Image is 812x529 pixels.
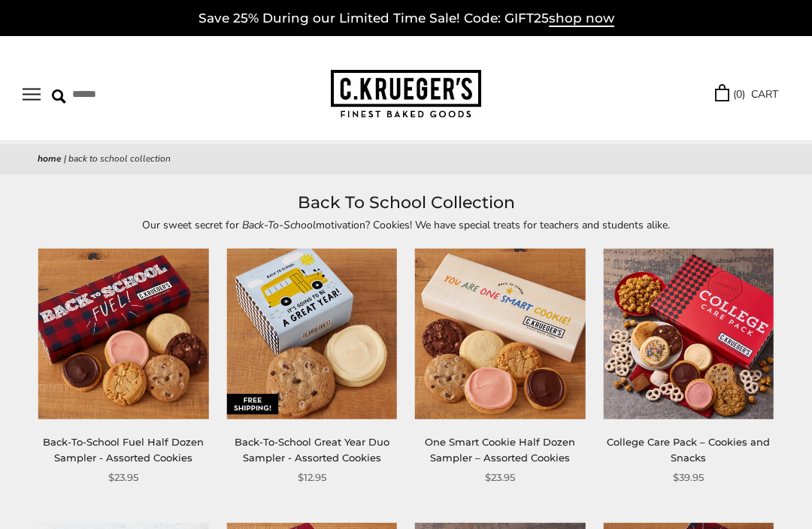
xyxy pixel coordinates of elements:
a: Back-To-School Great Year Duo Sampler - Assorted Cookies [235,436,389,464]
span: $23.95 [485,470,515,485]
img: C.KRUEGER'S [331,70,481,119]
img: One Smart Cookie Half Dozen Sampler – Assorted Cookies [415,249,586,419]
span: motivation? Cookies! We have special treats for teachers and students alike. [316,218,670,232]
span: Our sweet secret for [142,218,242,232]
nav: breadcrumbs [38,152,774,167]
span: $12.95 [298,470,326,485]
input: Search [52,83,206,106]
button: Open navigation [23,88,41,101]
h1: Back To School Collection [38,189,774,216]
a: Back-To-School Fuel Half Dozen Sampler - Assorted Cookies [43,436,204,464]
a: (0) CART [715,86,778,103]
img: College Care Pack – Cookies and Snacks [604,249,774,419]
span: $23.95 [108,470,138,485]
a: One Smart Cookie Half Dozen Sampler – Assorted Cookies [425,436,575,464]
img: Back-To-School Great Year Duo Sampler - Assorted Cookies [227,249,398,419]
span: shop now [549,11,614,27]
span: | [64,153,66,165]
img: Back-To-School Fuel Half Dozen Sampler - Assorted Cookies [38,249,209,419]
span: $39.95 [673,470,704,485]
a: College Care Pack – Cookies and Snacks [607,436,770,464]
span: Back To School Collection [68,153,171,165]
a: Home [38,153,62,165]
a: Save 25% During our Limited Time Sale! Code: GIFT25shop now [198,11,614,27]
img: Search [52,89,66,104]
em: Back-To-School [242,218,316,232]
